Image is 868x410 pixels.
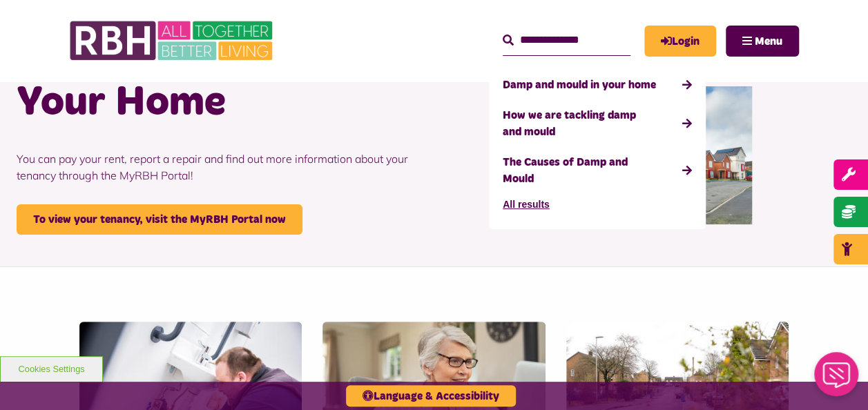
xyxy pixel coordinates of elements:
[503,26,630,55] input: Search
[755,36,782,47] span: Menu
[17,76,424,130] h1: Your Home
[503,100,692,147] a: How we are tackling damp and mould
[806,348,868,410] iframe: Netcall Web Assistant for live chat
[503,194,550,215] button: All results
[17,130,424,204] p: You can pay your rent, report a repair and find out more information about your tenancy through t...
[69,14,276,68] img: RBH
[17,204,302,235] a: To view your tenancy, visit the MyRBH Portal now
[503,147,692,194] a: The Causes of Damp and Mould
[644,26,716,57] a: MyRBH
[346,385,516,407] button: Language & Accessibility
[503,70,692,100] a: Damp and mould in your home
[726,26,799,57] button: Navigation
